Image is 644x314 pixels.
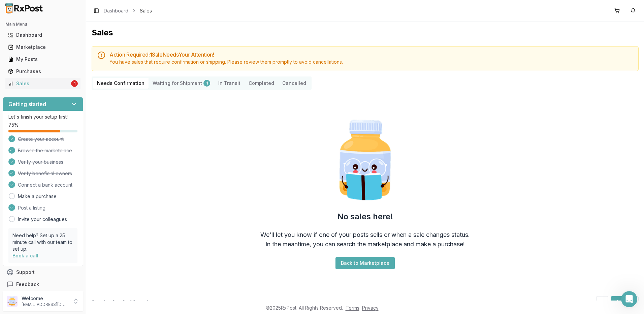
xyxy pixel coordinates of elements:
[18,205,45,211] span: Post a listing
[3,42,83,53] button: Marketplace
[5,5,129,38] div: Samer says…
[7,296,18,307] img: User avatar
[8,122,19,128] span: 75 %
[109,52,633,57] h5: Action Required: 1 Sale Need s Your Attention!
[12,232,73,252] p: Need help? Set up a 25 minute call with our team to set up.
[30,9,124,29] div: This is my first sale I just dropped off the package what else do I need to do on the site?
[5,54,110,75] div: Hello! You Included the packing slip inside the package correct?
[8,44,78,51] div: Marketplace
[5,22,80,27] h2: Main Menu
[12,253,38,258] a: Book a call
[8,100,46,108] h3: Getting started
[260,230,470,240] div: We'll let you know if one of your posts sells or when a sale changes status.
[5,171,129,193] div: Roxy says…
[5,54,129,75] div: Manuel says…
[3,66,83,77] button: Purchases
[3,54,83,65] button: My Posts
[8,114,77,120] p: Let's finish your setup first!
[5,77,80,90] a: Sales1
[22,302,68,307] p: [EMAIL_ADDRESS][DOMAIN_NAME]
[93,78,149,89] button: Needs Confirmation
[5,75,129,162] div: Manuel says…
[71,80,78,87] div: 1
[5,65,80,77] a: Purchases
[5,29,80,41] a: Dashboard
[3,3,46,13] img: RxPost Logo
[5,162,129,171] div: [DATE]
[18,147,72,154] span: Browse the marketplace
[265,240,465,249] div: In the meantime, you can search the marketplace and make a purchase!
[10,221,16,226] button: Emoji picker
[140,7,152,14] span: Sales
[4,3,17,15] button: go back
[20,39,27,46] img: Profile image for Manuel
[3,266,83,278] button: Support
[33,3,46,8] h1: Roxy
[245,78,278,89] button: Completed
[8,56,78,63] div: My Posts
[92,299,152,306] div: Showing 0 to 0 of 0 results
[29,39,115,45] div: joined the conversation
[109,59,633,65] div: You have sales that require confirmation or shipping. Please review them promptly to avoid cancel...
[5,75,110,156] div: If yes after you confirmed the sale the money starts to move. Since its a ACH Transfer it does ta...
[18,159,63,165] span: Verify your business
[11,175,105,188] div: Help [PERSON_NAME] understand how they’re doing:
[21,221,27,226] button: Gif picker
[8,32,78,38] div: Dashboard
[82,202,88,208] span: amazing
[3,30,83,40] button: Dashboard
[19,4,30,14] img: Profile image for Roxy
[3,78,83,89] button: Sales1
[92,27,639,38] h1: Sales
[611,296,624,308] button: 1
[5,41,80,53] a: Marketplace
[32,221,37,226] button: Upload attachment
[11,80,105,152] div: If yes after you confirmed the sale the money starts to move. Since its a ACH Transfer it does ta...
[6,207,129,218] textarea: Message…
[8,68,78,75] div: Purchases
[5,38,129,54] div: Manuel says…
[116,218,126,229] button: Send a message…
[104,7,152,14] nav: breadcrumb
[322,117,408,203] img: Smart Pill Bottle
[8,80,70,87] div: Sales
[149,78,214,89] button: Waiting for Shipment
[362,305,379,311] a: Privacy
[105,3,118,15] button: Home
[337,211,393,222] h2: No sales here!
[335,257,395,269] button: Back to Marketplace
[5,53,80,65] a: My Posts
[14,201,91,209] div: You rated the conversation
[278,78,310,89] button: Cancelled
[33,8,84,15] p: The team can also help
[118,3,130,15] div: Close
[214,78,245,89] button: In Transit
[621,291,637,307] iframe: Intercom live chat
[5,171,110,192] div: Help [PERSON_NAME] understand how they’re doing:
[16,281,39,288] span: Feedback
[18,170,72,177] span: Verify beneficial owners
[22,295,68,302] p: Welcome
[18,216,67,223] a: Invite your colleagues
[18,193,57,200] a: Make a purchase
[5,193,129,232] div: Roxy says…
[203,80,210,87] div: 1
[24,5,129,33] div: This is my first sale I just dropped off the package what else do I need to do on the site?
[18,136,64,143] span: Create your account
[18,182,72,188] span: Connect a bank account
[3,278,83,290] button: Feedback
[104,7,128,14] a: Dashboard
[346,305,359,311] a: Terms
[29,40,67,45] b: [PERSON_NAME]
[11,58,105,71] div: Hello! You Included the packing slip inside the package correct?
